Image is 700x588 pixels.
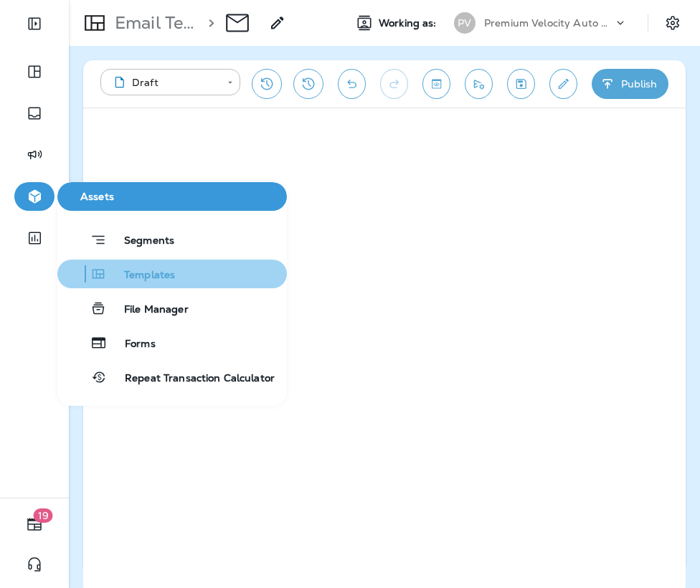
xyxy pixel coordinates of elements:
button: Expand Sidebar [14,9,55,38]
button: Publish [592,69,668,99]
div: PV [454,12,476,34]
button: Assets [57,182,287,211]
button: Undo [338,69,366,99]
button: Segments [57,225,287,254]
button: Restore from previous version [252,69,282,99]
span: Working as: [379,17,440,29]
button: File Manager [57,294,287,323]
button: Settings [660,10,686,36]
div: Draft [110,75,217,90]
button: Send test email [465,69,493,99]
span: Forms [108,338,156,351]
span: 19 [34,508,53,523]
button: Repeat Transaction Calculator [57,363,287,392]
button: View Changelog [293,69,323,99]
span: Assets [63,191,281,203]
button: Edit details [549,69,577,99]
button: Toggle preview [422,69,450,99]
button: Forms [57,328,287,357]
p: Email Template [109,12,202,34]
button: Save [507,69,535,99]
p: Premium Velocity Auto dba Jiffy Lube [484,17,613,29]
span: File Manager [107,303,189,317]
button: Templates [57,260,287,288]
span: Templates [107,269,175,283]
p: > [202,12,214,34]
span: Repeat Transaction Calculator [108,372,275,386]
span: Segments [107,234,174,249]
